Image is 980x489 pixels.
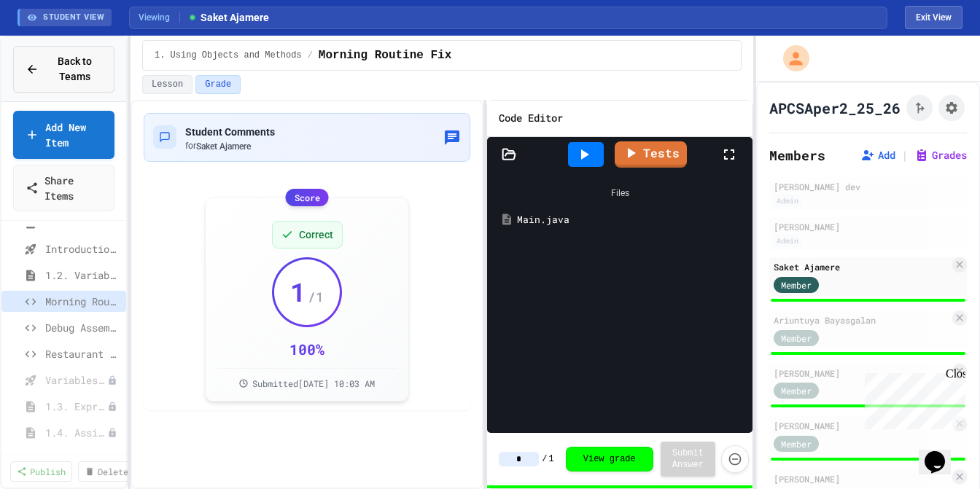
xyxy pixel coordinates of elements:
[107,402,117,412] div: Unpublished
[774,472,949,485] div: [PERSON_NAME]
[107,375,117,386] div: Unpublished
[919,431,965,474] iframe: chat widget
[615,141,687,168] a: Tests
[906,95,933,121] button: Click to see fork details
[308,286,324,307] span: / 1
[290,277,306,306] span: 1
[672,447,704,471] span: Submit Answer
[45,372,107,388] span: Variables and Data Types - Quiz
[299,227,333,242] span: Correct
[905,6,962,29] button: Exit student view
[721,445,749,473] button: Force resubmission of student's answer (Admin only)
[195,75,241,94] button: Grade
[45,425,107,440] span: 1.4. Assignment and Input
[45,294,120,309] span: Morning Routine Fix
[774,313,949,326] div: Ariuntuya Bayasgalan
[781,384,812,397] span: Member
[185,140,275,152] div: for
[289,339,324,359] div: 100 %
[768,42,813,75] div: My Account
[494,179,744,207] div: Files
[142,75,192,94] button: Lesson
[661,442,715,477] button: Submit Answer
[781,278,812,292] span: Member
[185,126,275,138] span: Student Comments
[901,146,909,164] span: |
[6,6,101,93] div: Chat with us now!Close
[781,437,812,450] span: Member
[549,453,554,465] span: 1
[252,377,375,389] span: Submitted [DATE] 10:03 AM
[13,165,114,211] a: Share Items
[78,461,135,482] a: Delete
[774,367,949,380] div: [PERSON_NAME]
[47,54,102,85] span: Back to Teams
[107,428,117,438] div: Unpublished
[774,419,949,432] div: [PERSON_NAME]
[774,260,949,273] div: Saket Ajamere
[938,95,965,121] button: Assignment Settings
[43,12,104,24] span: STUDENT VIEW
[286,189,329,206] div: Score
[860,148,895,163] button: Add
[308,50,313,61] span: /
[13,46,114,93] button: Back to Teams
[45,320,120,335] span: Debug Assembly
[769,98,901,118] h1: APCSAper2_25_26
[542,453,547,465] span: /
[774,235,801,247] div: Admin
[139,11,180,24] span: Viewing
[774,180,962,193] div: [PERSON_NAME] dev
[566,447,653,472] button: View grade
[196,141,251,152] span: Saket Ajamere
[914,148,967,163] button: Grades
[45,399,107,414] span: 1.3. Expressions and Output [New]
[187,10,269,26] span: Saket Ajamere
[517,213,743,227] div: Main.java
[781,332,812,345] span: Member
[774,220,962,233] div: [PERSON_NAME]
[769,145,825,165] h2: Members
[10,461,72,482] a: Publish
[45,267,120,283] span: 1.2. Variables and Data Types
[319,47,451,64] span: Morning Routine Fix
[13,111,114,159] a: Add New Item
[774,195,801,207] div: Admin
[499,109,563,128] h6: Code Editor
[45,346,120,361] span: Restaurant Order System
[155,50,302,61] span: 1. Using Objects and Methods
[859,367,965,429] iframe: chat widget
[45,241,120,257] span: Introduction to Algorithms, Programming, and Compilers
